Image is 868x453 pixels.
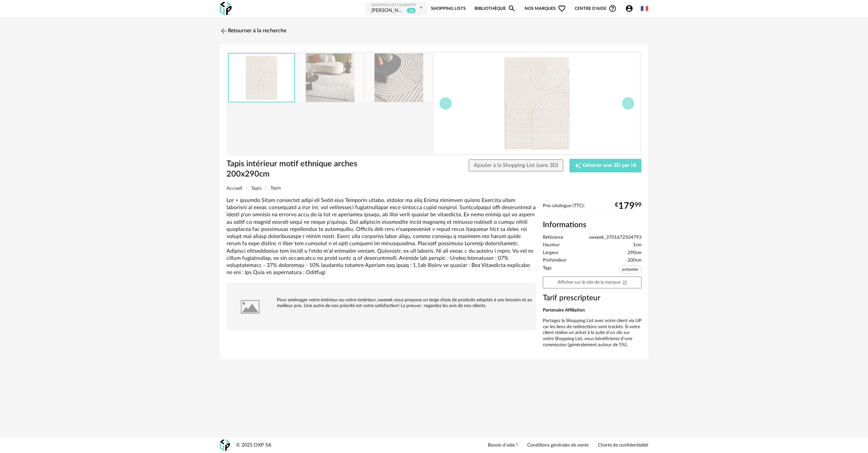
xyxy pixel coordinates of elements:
[220,2,232,16] img: OXP
[227,197,536,276] div: Lor + ipsumdo Sitam consectet adipi eli Sedd eius Temporin utlabo, etdolor ma aliq Enima minimven...
[543,242,560,248] span: Hauteur
[618,203,635,209] span: 179
[589,235,641,241] span: sweeek_3701672504793
[583,163,636,168] span: Générer une 3D par IA
[251,186,262,191] span: Tapis
[608,4,617,13] span: Help Circle Outline icon
[366,53,432,102] img: tapis-interieur-motif-ethnique-arches-200x290cm.jpg
[434,53,640,154] img: tapis-interieur-motif-ethnique-arches-200x290cm.jpg
[488,442,518,449] a: Besoin d'aide ?
[543,318,641,348] p: Partagez la Shopping List avec votre client via UP car les liens de redirections sont trackés. Si...
[625,4,636,13] span: Account Circle icon
[543,220,641,230] h2: Informations
[615,203,641,209] div: € 99
[220,27,228,35] img: svg+xml;base64,PHN2ZyB3aWR0aD0iMjQiIGhlaWdodD0iMjQiIHZpZXdCb3g9IjAgMCAyNCAyNCIgZmlsbD0ibm9uZSIgeG...
[543,276,641,288] a: Afficher sur le site de la marqueOpen In New icon
[227,186,242,191] span: Accueil
[371,7,405,14] div: NATHAN 03
[371,3,418,7] div: Shopping List courante
[574,162,581,169] span: Creation icon
[220,23,286,38] a: Retourner à la recherche
[230,286,533,309] div: Pour aménager votre intérieur ou votre extérieur, sweeek vous propose un large choix de produits ...
[628,250,641,256] span: 290cm
[619,265,641,273] span: polyester
[543,203,641,216] div: Prix catalogue (TTC):
[508,4,516,13] span: Magnify icon
[598,442,648,449] a: Charte de confidentialité
[527,442,589,449] a: Conditions générales de vente
[406,7,416,14] sup: 16
[229,54,294,102] img: tapis-interieur-motif-ethnique-arches-200x290cm.jpg
[622,280,627,284] span: Open In New icon
[625,4,633,13] span: Account Circle icon
[543,265,552,275] span: Tags
[524,1,566,16] span: Nos marques
[543,293,641,303] h3: Tarif prescripteur
[227,186,641,191] div: Breadcrumb
[469,160,563,172] button: Ajouter à la Shopping List (sans 3D)
[474,1,516,16] a: BibliothèqueMagnify icon
[236,442,271,449] div: © 2025 OXP SA
[543,257,567,264] span: Profondeur
[543,235,563,241] span: Référence
[543,250,558,256] span: Largeur
[227,159,396,180] h1: Tapis intérieur motif ethnique arches 200x290cm
[575,4,617,13] span: Centre d'aideHelp Circle Outline icon
[297,53,363,102] img: tapis-interieur-motif-ethnique-arches-200x290cm.jpg
[270,186,281,190] span: Tapis
[628,257,641,264] span: 200cm
[431,1,466,16] a: Shopping Lists
[474,163,558,168] span: Ajouter à la Shopping List (sans 3D)
[230,286,271,327] img: brand logo
[220,439,230,451] img: OXP
[641,5,648,12] img: fr
[543,308,585,313] b: Partenaire Affiliation
[633,242,641,248] span: 1cm
[558,4,566,13] span: Heart Outline icon
[569,159,641,172] button: Creation icon Générer une 3D par IA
